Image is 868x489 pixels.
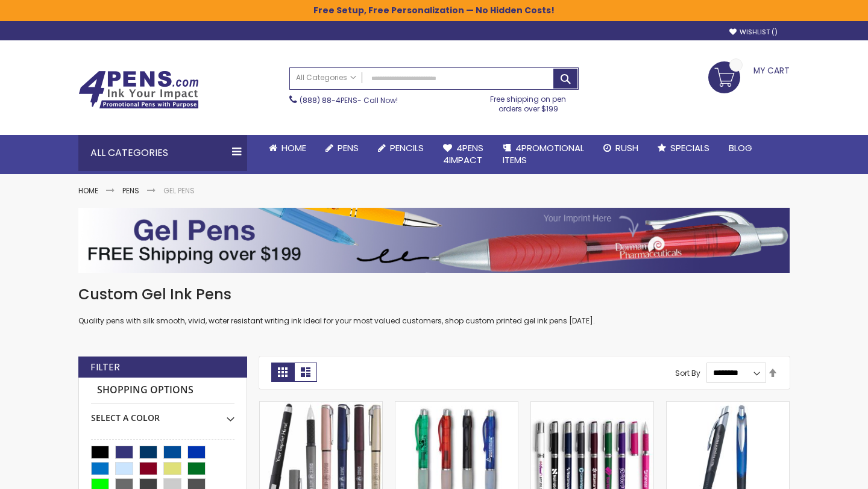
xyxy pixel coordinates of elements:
[729,142,752,154] span: Blog
[729,28,778,37] a: Wishlist
[667,401,789,411] a: Nano Stick Gel Pen
[443,142,483,166] span: 4Pens 4impact
[78,70,199,109] img: 4Pens Custom Pens and Promotional Products
[91,378,234,403] strong: Shopping Options
[675,367,700,378] label: Sort By
[478,90,579,114] div: Free shipping on pen orders over $199
[300,95,357,105] a: (888) 88-4PENS
[300,95,398,105] span: - Call Now!
[78,285,790,326] div: Quality pens with silk smooth, vivid, water resistant writing ink ideal for your most valued cust...
[390,142,424,154] span: Pencils
[503,142,584,166] span: 4PROMOTIONAL ITEMS
[433,135,493,174] a: 4Pens4impact
[78,135,247,171] div: All Categories
[78,208,790,273] img: Gel Pens
[338,142,359,154] span: Pens
[395,401,518,411] a: Mr. Gel Advertising pen
[91,403,234,424] div: Select A Color
[531,401,653,411] a: Earl Custom Gel Pen
[260,401,382,411] a: Cali Custom Stylus Gel pen
[78,185,98,196] a: Home
[281,142,306,154] span: Home
[122,185,139,196] a: Pens
[163,185,195,196] strong: Gel Pens
[368,135,433,161] a: Pencils
[648,135,719,161] a: Specials
[594,135,648,161] a: Rush
[78,285,790,304] h1: Custom Gel Ink Pens
[615,142,638,154] span: Rush
[259,135,316,161] a: Home
[493,135,594,174] a: 4PROMOTIONALITEMS
[316,135,368,161] a: Pens
[271,363,294,382] strong: Grid
[719,135,762,161] a: Blog
[90,361,120,374] strong: Filter
[290,68,362,88] a: All Categories
[296,73,356,83] span: All Categories
[670,142,709,154] span: Specials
